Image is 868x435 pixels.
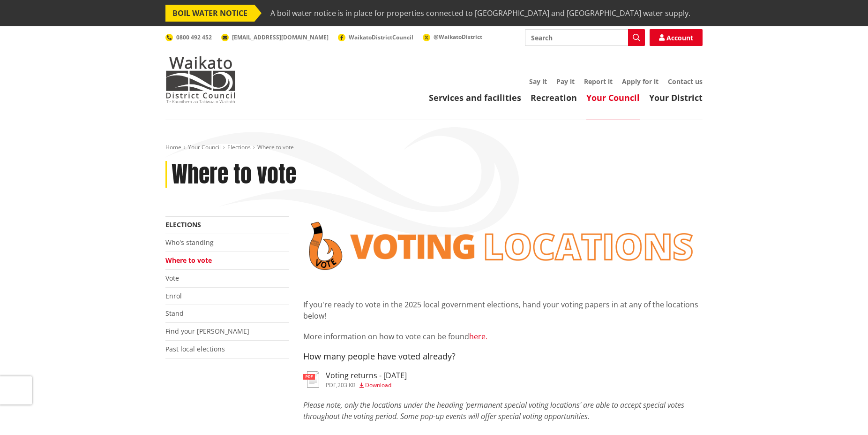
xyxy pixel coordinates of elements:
[349,33,413,41] span: WaikatoDistrictCouncil
[303,351,703,362] h4: How many people have voted already?
[650,29,703,46] a: Account
[423,33,482,41] a: @WaikatoDistrict
[584,77,613,86] a: Report it
[586,92,640,103] a: Your Council
[165,56,236,103] img: Waikato District Council - Te Kaunihera aa Takiwaa o Waikato
[525,29,645,46] input: Search input
[165,309,184,318] a: Stand
[326,382,407,388] div: ,
[172,161,296,188] h1: Where to vote
[221,33,329,41] a: [EMAIL_ADDRESS][DOMAIN_NAME]
[303,299,703,321] p: If you're ready to vote in the 2025 local government elections, hand your voting papers in at any...
[649,92,703,103] a: Your District
[434,33,482,41] span: @WaikatoDistrict
[165,344,225,353] a: Past local elections
[227,143,251,151] a: Elections
[365,381,391,389] span: Download
[257,143,294,151] span: Where to vote
[165,33,212,41] a: 0800 492 452
[825,396,859,429] iframe: Messenger Launcher
[165,5,254,22] span: BOIL WATER NOTICE
[303,371,407,388] a: Voting returns - [DATE] pdf,203 KB Download
[303,216,703,276] img: voting locations banner
[270,5,690,22] span: A boil water notice is in place for properties connected to [GEOGRAPHIC_DATA] and [GEOGRAPHIC_DAT...
[338,33,413,41] a: WaikatoDistrictCouncil
[165,144,703,152] nav: breadcrumb
[668,77,703,86] a: Contact us
[232,33,329,41] span: [EMAIL_ADDRESS][DOMAIN_NAME]
[622,77,658,86] a: Apply for it
[165,256,212,265] a: Where to vote
[165,143,181,151] a: Home
[165,220,201,229] a: Elections
[188,143,221,151] a: Your Council
[165,327,249,336] a: Find your [PERSON_NAME]
[529,77,547,86] a: Say it
[165,291,182,300] a: Enrol
[176,33,212,41] span: 0800 492 452
[303,371,319,388] img: document-pdf.svg
[337,381,356,389] span: 203 KB
[303,331,703,342] p: More information on how to vote can be found
[326,371,407,380] h3: Voting returns - [DATE]
[303,400,684,421] em: Please note, only the locations under the heading 'permanent special voting locations' are able t...
[531,92,577,103] a: Recreation
[326,381,336,389] span: pdf
[556,77,575,86] a: Pay it
[469,331,487,342] a: here.
[429,92,521,103] a: Services and facilities
[165,238,214,247] a: Who's standing
[165,274,179,282] a: Vote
